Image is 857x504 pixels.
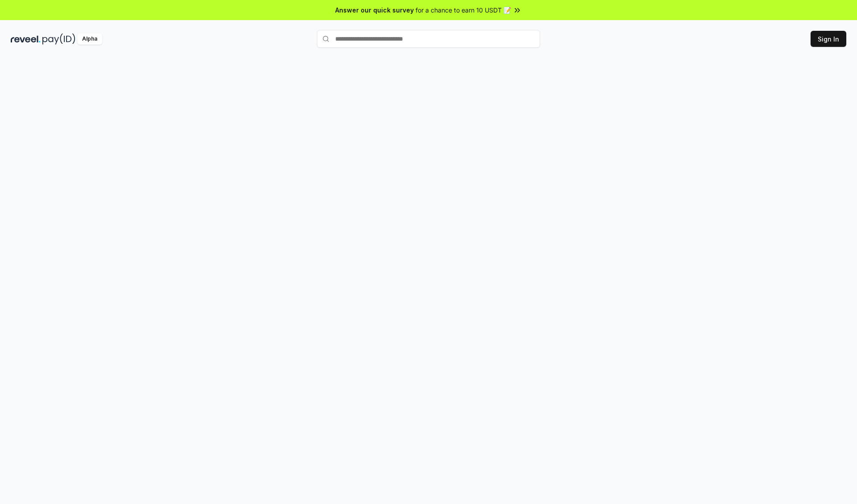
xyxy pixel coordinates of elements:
div: Alpha [77,33,102,45]
span: Answer our quick survey [335,5,414,15]
span: for a chance to earn 10 USDT 📝 [416,5,511,15]
img: pay_id [42,33,75,45]
img: reveel_dark [11,33,41,45]
button: Sign In [811,31,846,47]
